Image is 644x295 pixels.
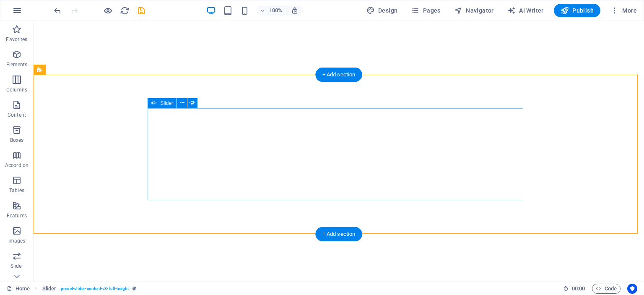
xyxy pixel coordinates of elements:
[6,61,28,68] p: Elements
[160,101,173,106] span: Slider
[561,6,594,15] span: Publish
[316,68,362,82] div: + Add section
[9,187,24,194] p: Tables
[596,284,617,294] span: Code
[408,4,444,17] button: Pages
[7,212,27,219] p: Features
[120,6,130,16] i: Reload page
[269,5,283,16] h6: 100%
[454,6,494,15] span: Navigator
[563,284,585,294] h6: Session time
[53,6,62,16] i: Undo: Change text (Ctrl+Z)
[103,5,113,16] button: Click here to leave preview mode and continue editing
[10,137,24,144] p: Boxes
[7,284,30,294] a: Click to cancel selection. Double-click to open Pages
[8,112,26,118] p: Content
[42,284,136,294] nav: breadcrumb
[8,238,26,244] p: Images
[132,286,136,291] i: This element is a customizable preset
[578,285,579,292] span: :
[554,4,600,17] button: Publish
[6,36,27,43] p: Favorites
[610,6,637,15] span: More
[504,4,547,17] button: AI Writer
[451,4,497,17] button: Navigator
[366,6,398,15] span: Design
[6,86,27,93] p: Columns
[411,6,440,15] span: Pages
[5,162,29,169] p: Accordion
[363,4,401,17] button: Design
[10,263,23,269] p: Slider
[42,284,57,294] span: Click to select. Double-click to edit
[60,284,129,294] span: . preset-slider-content-v3-full-height
[507,6,544,15] span: AI Writer
[52,5,62,16] button: undo
[592,284,621,294] button: Code
[607,4,640,17] button: More
[291,7,299,14] i: On resize automatically adjust zoom level to fit chosen device.
[257,5,286,16] button: 100%
[572,284,585,294] span: 00 00
[627,284,637,294] button: Usercentrics
[316,227,362,241] div: + Add section
[136,5,146,16] button: save
[119,5,130,16] button: reload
